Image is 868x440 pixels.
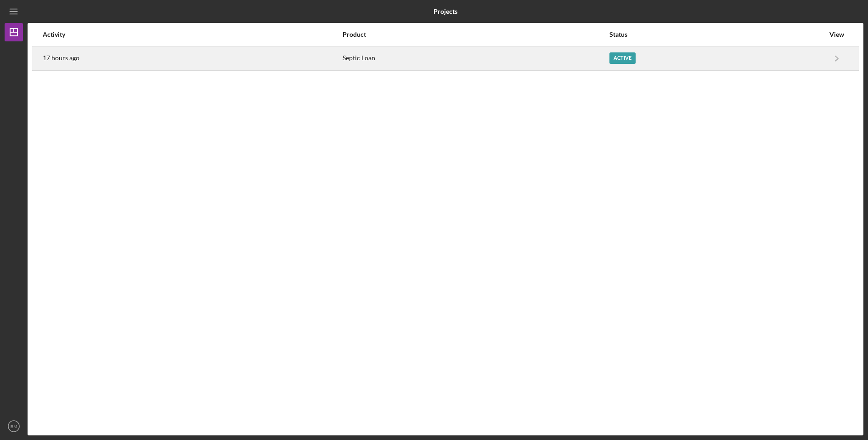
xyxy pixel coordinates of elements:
time: 2025-08-27 21:15 [43,54,79,62]
div: Septic Loan [343,47,609,70]
b: Projects [434,8,457,15]
text: BM [11,424,17,429]
div: View [825,31,848,38]
div: Product [343,31,609,38]
button: BM [5,417,23,435]
div: Activity [43,31,342,38]
div: Status [609,31,824,38]
div: Active [609,52,636,64]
